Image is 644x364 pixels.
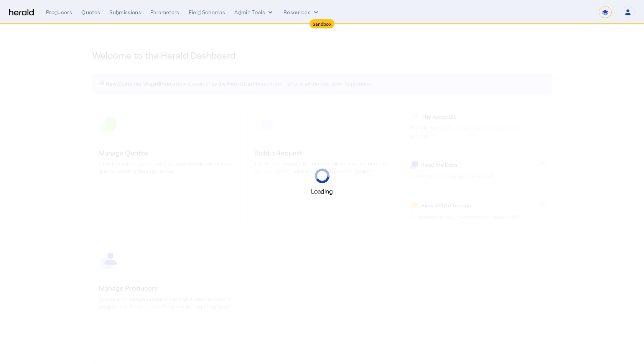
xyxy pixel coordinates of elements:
button: Resources dropdown menu [283,8,320,16]
div: Parameters [150,8,180,16]
img: Herald Logo [9,9,34,16]
div: Quotes [81,8,100,16]
div: Producers [46,8,72,16]
div: Submissions [109,8,141,16]
button: internal dropdown menu [234,8,274,16]
div: Sandbox [310,19,334,28]
div: Field Schemas [189,8,226,16]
